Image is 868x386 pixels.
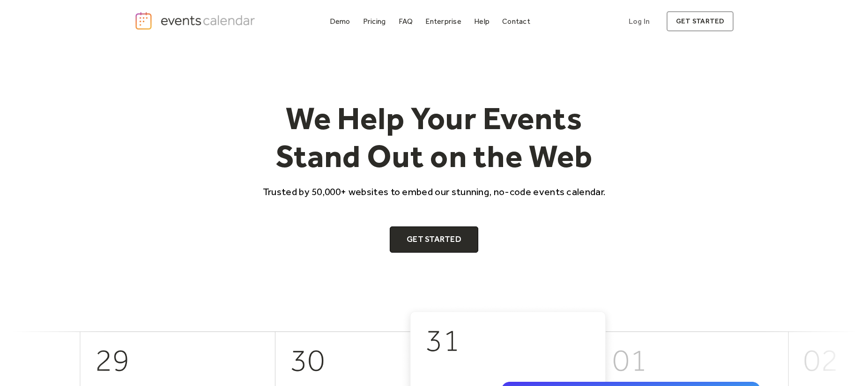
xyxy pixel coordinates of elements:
a: Help [470,15,493,28]
p: Trusted by 50,000+ websites to embed our stunning, no-code events calendar. [254,185,614,198]
div: Contact [502,19,530,24]
a: Enterprise [422,15,465,28]
a: FAQ [395,15,417,28]
div: Pricing [363,19,386,24]
a: Log In [619,11,659,31]
h1: We Help Your Events Stand Out on the Web [254,99,614,175]
div: Demo [330,19,350,24]
a: Get Started [390,226,478,253]
div: Help [474,19,490,24]
div: Enterprise [425,19,461,24]
a: Demo [326,15,354,28]
div: FAQ [399,19,413,24]
a: Pricing [359,15,390,28]
a: get started [667,11,734,31]
a: Contact [498,15,534,28]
